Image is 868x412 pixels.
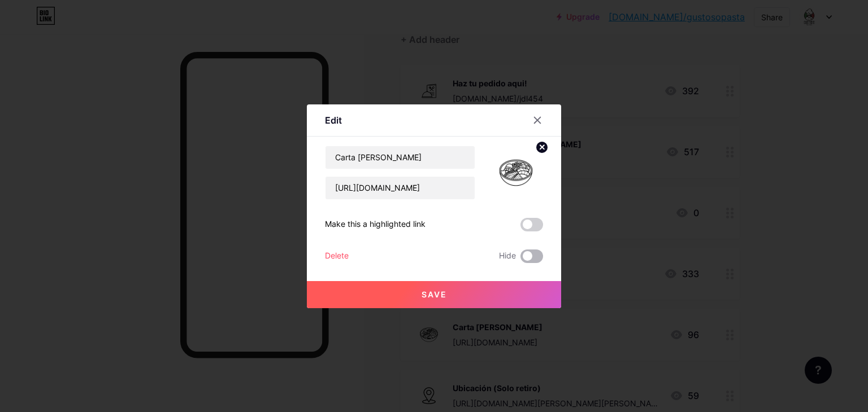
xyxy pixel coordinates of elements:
div: Make this a highlighted link [325,218,426,231]
input: Title [325,146,475,169]
span: Hide [499,249,516,263]
div: Delete [325,249,349,263]
span: Save [422,290,447,299]
img: link_thumbnail [489,146,543,200]
div: Edit [325,113,342,127]
button: Save [307,281,561,308]
input: URL [325,177,475,199]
